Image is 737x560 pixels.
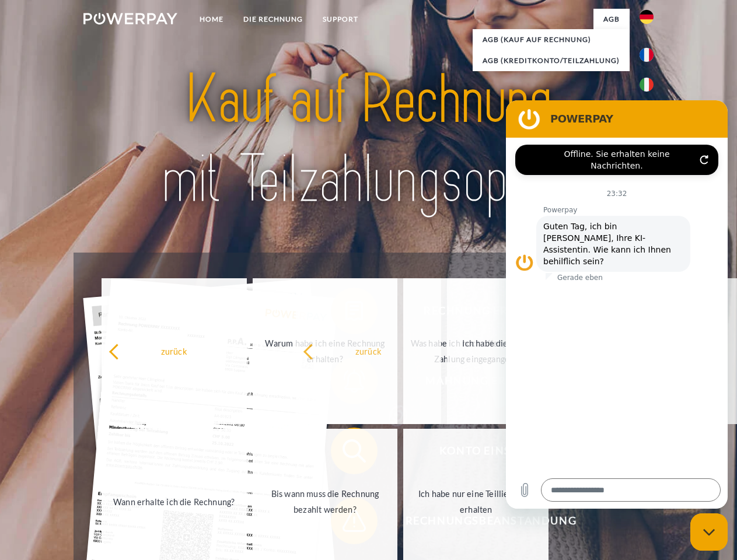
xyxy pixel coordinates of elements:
[111,56,626,223] img: title-powerpay_de.svg
[473,29,630,50] a: AGB (Kauf auf Rechnung)
[260,335,391,367] div: Warum habe ich eine Rechnung erhalten?
[233,9,313,30] a: DIE RECHNUNG
[690,513,728,551] iframe: Schaltfläche zum Öffnen des Messaging-Fensters; Konversation läuft
[593,9,630,30] a: agb
[473,50,630,71] a: AGB (Kreditkonto/Teilzahlung)
[454,335,585,367] div: Ich habe die Rechnung bereits bezahlt
[506,100,728,509] iframe: Messaging-Fenster
[640,10,654,24] img: de
[83,13,177,24] img: logo-powerpay-white.svg
[260,486,391,517] div: Bis wann muss die Rechnung bezahlt werden?
[109,343,240,359] div: zurück
[640,78,654,92] img: it
[303,343,434,359] div: zurück
[640,48,654,62] img: fr
[190,9,233,30] a: Home
[313,9,368,30] a: SUPPORT
[109,494,240,509] div: Wann erhalte ich die Rechnung?
[410,486,542,517] div: Ich habe nur eine Teillieferung erhalten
